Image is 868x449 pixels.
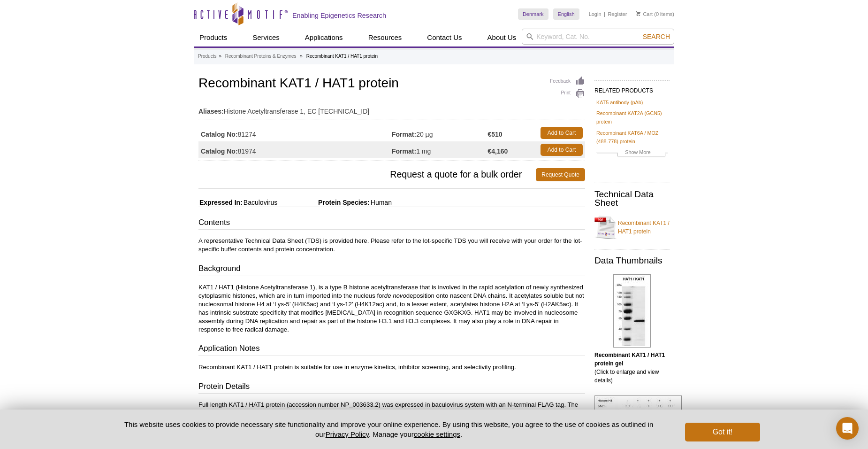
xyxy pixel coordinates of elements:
a: Login [589,11,602,17]
a: Add to Cart [541,144,583,156]
span: Human [370,199,392,206]
a: Print [550,89,585,99]
h2: Technical Data Sheet [594,190,670,207]
a: Recombinant KAT2A (GCN5) protein [596,109,668,126]
b: Recombinant KAT1 / HAT1 protein gel [594,352,665,367]
strong: Catalog No: [201,147,238,155]
p: KAT1 / HAT1 (Histone Acetyltransferase 1), is a type B histone acetyltransferase that is involved... [198,283,585,334]
strong: Aliases: [198,107,224,116]
a: Cart [636,11,653,17]
a: Request Quote [536,168,585,181]
h1: Recombinant KAT1 / HAT1 protein [198,76,585,92]
strong: Format: [392,130,416,139]
span: Protein Species: [279,199,370,206]
span: Request a quote for a bulk order [198,168,536,181]
li: Recombinant KAT1 / HAT1 protein [306,54,378,59]
button: Search [640,32,673,41]
h2: Data Thumbnails [594,256,670,265]
li: | [604,8,605,20]
h3: Background [198,263,585,276]
td: Histone Acetyltransferase 1, EC [TECHNICAL_ID] [198,101,585,116]
a: Show More [596,148,668,159]
img: Your Cart [636,11,640,16]
a: Register [608,11,627,17]
a: Recombinant KAT6A / MOZ (488-778) protein [596,129,668,146]
td: 1 mg [392,141,488,158]
a: KAT5 antibody (pAb) [596,98,643,107]
div: Open Intercom Messenger [836,417,859,440]
td: 81274 [198,124,392,141]
h2: RELATED PRODUCTS [594,80,670,97]
strong: €4,160 [488,147,508,155]
img: Western blot for Recombinant KAT1 / HAT1 protein activity [594,395,682,424]
a: Products [198,52,216,61]
a: Privacy Policy [326,430,369,438]
a: Contact Us [421,29,467,46]
span: Expressed In: [198,199,243,206]
a: Applications [299,29,349,46]
a: Products [194,29,233,46]
p: (Click to enlarge and view details) [594,351,670,385]
strong: Catalog No: [201,130,238,139]
a: Recombinant KAT1 / HAT1 protein [594,213,670,241]
h3: Protein Details [198,381,585,394]
h3: Contents [198,217,585,230]
a: Resources [363,29,408,46]
p: This website uses cookies to provide necessary site functionality and improve your online experie... [108,419,670,439]
p: Recombinant KAT1 / HAT1 protein is suitable for use in enzyme kinetics, inhibitor screening, and ... [198,363,585,372]
strong: Format: [392,147,416,155]
span: Baculovirus [243,199,277,206]
td: 81974 [198,141,392,158]
a: Feedback [550,76,585,86]
a: English [553,8,579,20]
td: 20 µg [392,124,488,141]
a: Denmark [518,8,548,20]
a: Add to Cart [541,127,583,139]
button: cookie settings [414,430,460,438]
p: A representative Technical Data Sheet (TDS) is provided here. Please refer to the lot-specific TD... [198,237,585,254]
li: » [219,54,221,59]
li: » [300,54,303,59]
p: Full length KAT1 / HAT1 protein (accession number NP_003633.2) was expressed in baculovirus syste... [198,401,585,418]
li: (0 items) [636,8,674,20]
h3: Application Notes [198,343,585,356]
i: de novo [384,292,406,299]
a: Services [247,29,285,46]
a: About Us [482,29,522,46]
img: Recombinant KAT1 / HAT1 protein gel [613,274,651,348]
span: Search [643,33,670,40]
strong: €510 [488,130,503,139]
input: Keyword, Cat. No. [522,29,674,45]
button: Got it! [685,423,760,441]
a: Recombinant Proteins & Enzymes [225,52,297,61]
h2: Enabling Epigenetics Research [292,11,386,20]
